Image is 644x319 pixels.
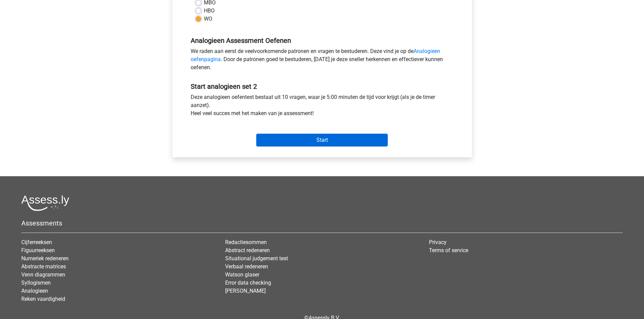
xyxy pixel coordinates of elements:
a: [PERSON_NAME] [225,288,266,294]
a: Situational judgement test [225,255,288,262]
h5: Start analogieen set 2 [191,82,454,90]
a: Reken vaardigheid [21,296,65,302]
a: Analogieen [21,288,48,294]
a: Redactiesommen [225,239,267,245]
h5: Analogieen Assessment Oefenen [191,36,454,45]
a: Venn diagrammen [21,271,65,278]
div: Deze analogieen oefentest bestaat uit 10 vragen, waar je 5:00 minuten de tijd voor krijgt (als je... [186,93,459,120]
a: Abstracte matrices [21,263,66,270]
a: Syllogismen [21,280,51,286]
label: WO [204,15,212,23]
a: Watson glaser [225,271,259,278]
a: Cijferreeksen [21,239,52,245]
a: Figuurreeksen [21,247,55,254]
img: Assessly logo [21,195,69,211]
h5: Assessments [21,219,623,227]
a: Error data checking [225,280,271,286]
label: HBO [204,7,215,15]
input: Start [256,134,388,147]
div: We raden aan eerst de veelvoorkomende patronen en vragen te bestuderen. Deze vind je op de . Door... [186,47,459,74]
a: Privacy [429,239,447,245]
a: Terms of service [429,247,468,254]
a: Verbaal redeneren [225,263,268,270]
a: Numeriek redeneren [21,255,69,262]
a: Abstract redeneren [225,247,270,254]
